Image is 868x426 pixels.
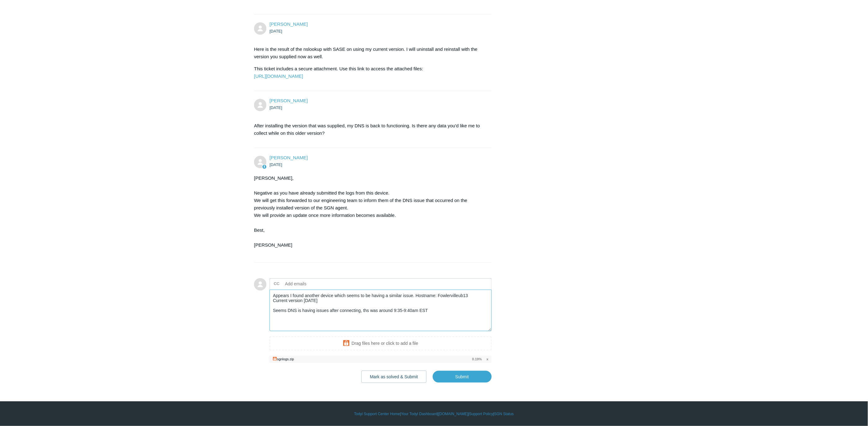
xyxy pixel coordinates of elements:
[469,411,493,417] a: Support Policy
[270,155,308,160] a: [PERSON_NAME]
[270,98,308,103] span: Jacob Bejarano
[270,162,282,167] time: 08/08/2025, 11:26
[273,357,277,361] img: logo.png
[494,411,514,417] a: SGN Status
[270,98,308,103] a: [PERSON_NAME]
[254,122,485,137] p: After installing the version that was supplied, my DNS is back to functioning. Is there any data ...
[254,411,614,417] div: | | | |
[270,21,308,27] a: [PERSON_NAME]
[283,279,349,288] input: Add emails
[254,174,485,256] div: [PERSON_NAME], Negative as you have already submitted the logs from this device. We will get this...
[277,357,294,361] div: sgnlogs.zip
[438,411,468,417] a: [DOMAIN_NAME]
[270,155,308,160] span: Kris Haire
[270,21,308,27] span: Jacob Bejarano
[472,357,482,362] span: 0.19%
[270,29,282,33] time: 08/08/2025, 11:07
[254,46,485,60] p: Here is the result of the nslookup with SASE on using my current version. I will uninstall and re...
[401,411,437,417] a: Your Todyl Dashboard
[433,371,492,383] input: Submit
[486,357,488,362] span: x
[270,290,492,332] textarea: Add your reply
[270,105,282,110] time: 08/08/2025, 11:15
[274,279,280,288] label: CC
[361,371,427,383] button: Mark as solved & Submit
[254,65,485,80] p: This ticket includes a secure attachment. Use this link to access the attached files:
[254,73,303,79] a: [URL][DOMAIN_NAME]
[354,411,400,417] a: Todyl Support Center Home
